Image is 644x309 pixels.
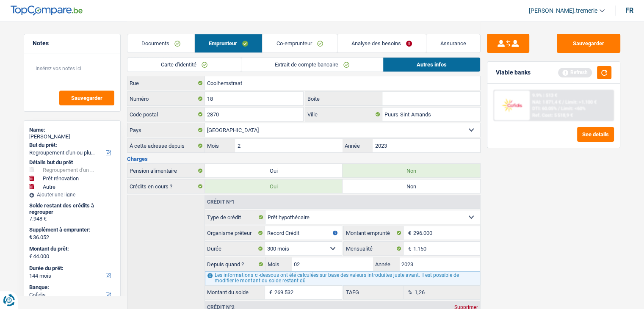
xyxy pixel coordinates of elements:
label: À cette adresse depuis [127,139,205,152]
label: Non [343,179,480,193]
button: Sauvegarder [557,34,620,53]
label: Rue [127,76,205,90]
label: Mois [205,139,235,152]
label: Boite [305,92,382,105]
label: TAEG [344,286,404,299]
span: € [404,226,413,240]
div: Ajouter une ligne [29,192,115,198]
span: € [404,242,413,255]
a: Emprunteur [195,34,262,52]
div: Name: [29,127,115,133]
span: € [265,286,274,299]
label: Banque: [29,284,113,291]
div: fr [625,6,633,14]
h5: Notes [33,40,112,47]
span: € [29,234,32,240]
div: Les informations ci-dessous ont été calculées sur base des valeurs introduites juste avant. Il es... [205,271,480,285]
input: MM [235,139,342,152]
div: Refresh [558,68,592,77]
label: Pension alimentaire [127,164,205,177]
label: Supplément à emprunter: [29,226,113,233]
h3: Charges [127,156,481,162]
a: Extrait de compte bancaire [241,58,383,72]
div: [PERSON_NAME] [29,133,115,140]
span: / [558,106,560,111]
span: NAI: 1 871,4 € [532,99,561,105]
input: AAAA [399,257,480,271]
a: Assurance [426,34,480,52]
span: Sauvegarder [71,95,102,101]
img: TopCompare Logo [11,6,83,16]
img: Cofidis [496,97,528,113]
label: Année [343,139,373,152]
label: Crédits en cours ? [127,179,205,193]
label: Montant du solde [205,286,265,299]
label: Organisme prêteur [205,226,265,240]
label: Code postal [127,108,205,121]
span: % [404,286,414,299]
input: MM [292,257,373,271]
label: Oui [205,164,343,177]
label: Type de crédit [205,210,265,224]
label: Depuis quand ? [205,257,265,271]
label: Non [343,164,480,177]
label: Pays [127,123,205,137]
input: AAAA [373,139,480,152]
a: Analyse des besoins [337,34,426,52]
div: 9.9% | 513 € [532,93,557,98]
label: Ville [305,108,382,121]
span: DTI: 60.05% [532,106,557,111]
label: Mensualité [344,242,404,255]
a: Documents [127,34,194,52]
label: Durée du prêt: [29,265,113,272]
a: [PERSON_NAME].tremerie [522,4,605,18]
label: Montant du prêt: [29,246,113,252]
button: Sauvegarder [59,91,114,105]
div: 7.948 € [29,215,115,222]
span: / [562,99,564,105]
span: Limit: <60% [561,106,586,111]
div: Crédit nº1 [205,199,237,204]
label: Durée [205,242,265,255]
a: Autres infos [383,58,480,72]
div: Solde restant des crédits à regrouper [29,202,115,215]
a: Carte d'identité [127,58,241,72]
span: [PERSON_NAME].tremerie [529,7,597,14]
div: Viable banks [496,69,531,76]
label: Année [373,257,399,271]
span: € [29,253,32,260]
label: Montant emprunté [344,226,404,240]
button: See details [577,127,614,142]
div: Ref. Cost: 5 518,9 € [532,113,573,118]
label: Numéro [127,92,205,105]
div: Détails but du prêt [29,159,115,166]
label: Mois [265,257,292,271]
label: But du prêt: [29,142,113,149]
a: Co-emprunteur [263,34,337,52]
span: Limit: >1.100 € [565,99,597,105]
label: Oui [205,179,343,193]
